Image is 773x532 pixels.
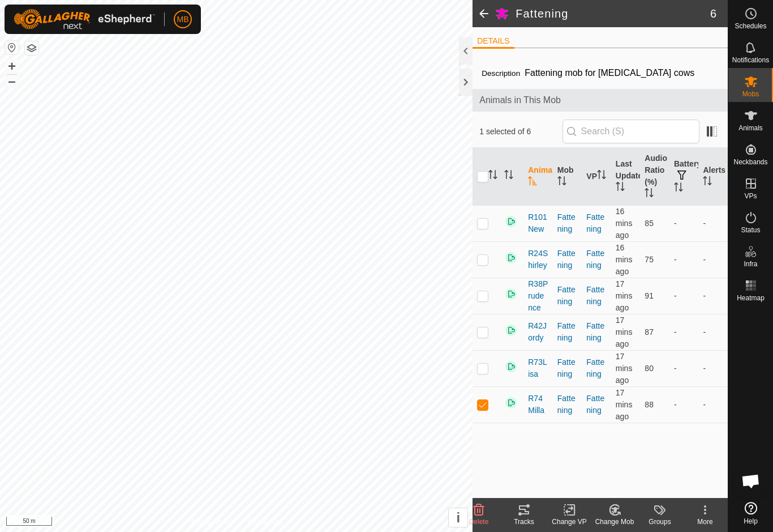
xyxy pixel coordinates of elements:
[744,193,757,199] span: VPs
[528,393,548,416] span: R74Milla
[616,207,633,240] span: 11 Oct 2025 at 6:33 am
[479,126,562,138] span: 1 selected of 6
[744,518,758,525] span: Help
[698,350,728,386] td: -
[738,125,763,131] span: Animals
[616,279,633,312] span: 11 Oct 2025 at 6:33 am
[742,91,759,97] span: Mobs
[682,517,728,527] div: More
[504,287,518,301] img: returning on
[669,278,699,314] td: -
[528,278,548,314] span: R38Prudence
[640,148,669,206] th: Audio Ratio (%)
[488,172,497,181] p-sorticon: Activate to sort
[698,205,728,241] td: -
[557,356,578,380] div: Fattening
[698,278,728,314] td: -
[14,9,155,29] img: Gallagher Logo
[669,205,699,241] td: -
[645,327,654,337] span: 87
[674,184,683,193] p-sorticon: Activate to sort
[586,321,604,342] a: Fattening
[469,518,489,526] span: Delete
[520,63,699,82] span: Fattening mob for [MEDICAL_DATA] cows
[732,57,769,63] span: Notifications
[25,41,38,55] button: Map Layers
[504,396,518,410] img: returning on
[611,148,641,206] th: Last Updated
[528,211,548,235] span: R101New
[456,510,460,525] span: i
[703,178,712,187] p-sorticon: Activate to sort
[504,251,518,265] img: returning on
[597,172,606,181] p-sorticon: Activate to sort
[547,517,592,527] div: Change VP
[528,320,548,344] span: R42Jordy
[616,316,633,348] span: 11 Oct 2025 at 6:32 am
[504,172,513,181] p-sorticon: Activate to sort
[586,212,604,233] a: Fattening
[557,211,578,235] div: Fattening
[669,386,699,423] td: -
[562,120,699,143] input: Search (S)
[557,393,578,416] div: Fattening
[586,357,604,378] a: Fattening
[247,517,281,527] a: Contact Us
[698,314,728,350] td: -
[669,148,699,206] th: Battery
[557,248,578,271] div: Fattening
[582,148,611,206] th: VP
[504,215,518,228] img: returning on
[616,352,633,385] span: 11 Oct 2025 at 6:33 am
[669,350,699,386] td: -
[479,93,721,107] span: Animals in This Mob
[669,314,699,350] td: -
[645,219,654,228] span: 85
[504,360,518,373] img: returning on
[528,248,548,271] span: R24Shirley
[501,517,547,527] div: Tracks
[553,148,582,206] th: Mob
[586,249,604,270] a: Fattening
[737,295,765,301] span: Heatmap
[645,190,654,199] p-sorticon: Activate to sort
[528,178,537,187] p-sorticon: Activate to sort
[616,184,625,193] p-sorticon: Activate to sort
[516,7,710,20] h2: Fattening
[669,241,699,278] td: -
[473,35,514,49] li: DETAILS
[645,400,654,409] span: 88
[741,227,760,233] span: Status
[744,261,757,267] span: Infra
[557,320,578,344] div: Fattening
[645,291,654,300] span: 91
[637,517,682,527] div: Groups
[616,388,633,421] span: 11 Oct 2025 at 6:33 am
[557,284,578,308] div: Fattening
[698,241,728,278] td: -
[482,69,520,78] label: Description
[734,464,768,498] div: Open chat
[616,243,633,276] span: 11 Oct 2025 at 6:33 am
[645,364,654,373] span: 80
[586,394,604,415] a: Fattening
[523,148,553,206] th: Animal
[557,178,566,187] p-sorticon: Activate to sort
[528,356,548,380] span: R73Lisa
[698,386,728,423] td: -
[5,74,19,88] button: –
[5,41,19,54] button: Reset Map
[592,517,637,527] div: Change Mob
[504,324,518,337] img: returning on
[192,517,234,527] a: Privacy Policy
[698,148,728,206] th: Alerts
[5,59,19,73] button: +
[710,5,716,22] span: 6
[728,497,773,529] a: Help
[735,23,766,29] span: Schedules
[645,255,654,264] span: 75
[733,159,767,165] span: Neckbands
[586,285,604,306] a: Fattening
[449,508,467,527] button: i
[177,14,189,25] span: MB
